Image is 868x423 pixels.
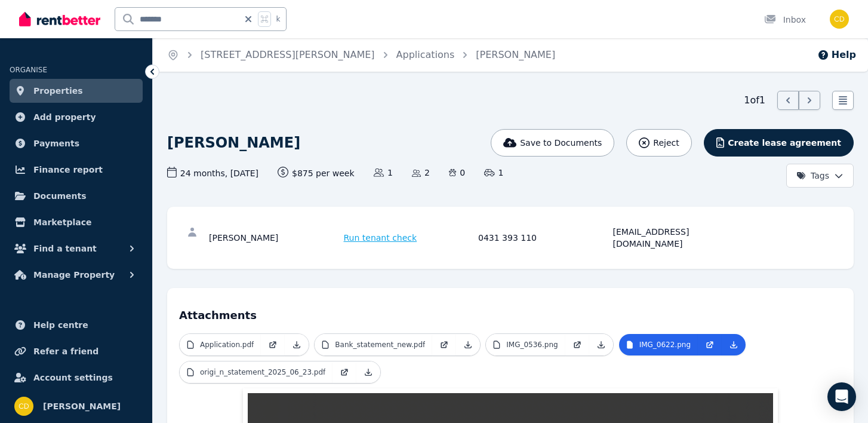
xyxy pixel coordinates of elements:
[33,163,103,177] span: Finance report
[10,184,143,208] a: Documents
[491,129,615,157] button: Save to Documents
[10,237,143,260] button: Find a tenant
[639,340,691,350] p: IMG_0622.png
[698,334,722,355] a: Open in new Tab
[396,49,455,60] a: Applications
[432,334,456,355] a: Open in new Tab
[520,137,602,149] span: Save to Documents
[10,131,143,155] a: Payments
[10,66,47,74] span: ORGANISE
[449,167,465,179] span: 0
[786,164,854,188] button: Tags
[478,226,610,250] div: 0431 393 110
[744,93,765,108] span: 1 of 1
[200,340,254,350] p: Application.pdf
[33,370,113,385] span: Account settings
[476,49,555,60] a: [PERSON_NAME]
[180,334,261,355] a: Application.pdf
[201,49,375,60] a: [STREET_ADDRESS][PERSON_NAME]
[10,79,143,103] a: Properties
[817,48,856,62] button: Help
[285,334,309,355] a: Download Attachment
[764,14,806,26] div: Inbox
[486,334,565,355] a: IMG_0536.png
[796,170,829,182] span: Tags
[704,129,854,157] button: Create lease agreement
[456,334,480,355] a: Download Attachment
[33,189,87,203] span: Documents
[14,397,33,416] img: Chris Dimitropoulos
[412,167,430,179] span: 2
[33,110,96,124] span: Add property
[278,167,355,179] span: $875 per week
[10,313,143,337] a: Help centre
[33,318,88,332] span: Help centre
[827,382,856,411] div: Open Intercom Messenger
[200,367,325,377] p: origi_n_statement_2025_06_23.pdf
[19,10,100,28] img: RentBetter
[335,340,425,350] p: Bank_statement_new.pdf
[484,167,503,179] span: 1
[10,263,143,287] button: Manage Property
[653,137,679,149] span: Reject
[344,232,417,244] span: Run tenant check
[276,14,280,24] span: k
[33,215,91,229] span: Marketplace
[43,399,121,413] span: [PERSON_NAME]
[626,129,691,157] button: Reject
[356,361,380,383] a: Download Attachment
[153,38,570,72] nav: Breadcrumb
[10,339,143,363] a: Refer a friend
[179,300,842,324] h4: Attachments
[167,167,258,179] span: 24 months , [DATE]
[315,334,432,355] a: Bank_statement_new.pdf
[830,10,849,29] img: Chris Dimitropoulos
[333,361,356,383] a: Open in new Tab
[261,334,285,355] a: Open in new Tab
[10,158,143,182] a: Finance report
[613,226,744,250] div: [EMAIL_ADDRESS][DOMAIN_NAME]
[619,334,698,355] a: IMG_0622.png
[33,136,79,151] span: Payments
[374,167,393,179] span: 1
[722,334,746,355] a: Download Attachment
[728,137,841,149] span: Create lease agreement
[10,366,143,390] a: Account settings
[167,133,300,152] h1: [PERSON_NAME]
[209,226,340,250] div: [PERSON_NAME]
[180,361,333,383] a: origi_n_statement_2025_06_23.pdf
[33,344,99,358] span: Refer a friend
[33,268,115,282] span: Manage Property
[565,334,589,355] a: Open in new Tab
[10,105,143,129] a: Add property
[589,334,613,355] a: Download Attachment
[506,340,558,350] p: IMG_0536.png
[10,210,143,234] a: Marketplace
[33,241,97,256] span: Find a tenant
[33,84,83,98] span: Properties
